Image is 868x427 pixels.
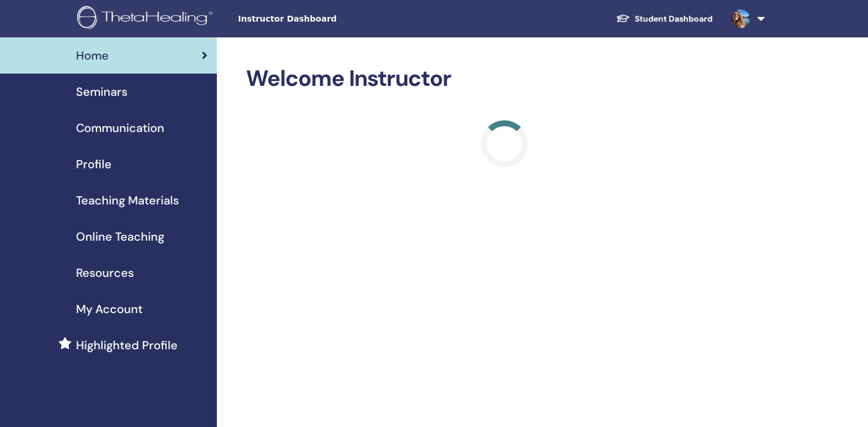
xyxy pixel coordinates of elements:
img: graduation-cap-white.svg [616,13,630,23]
span: Home [76,47,109,64]
span: My Account [76,300,143,318]
span: Teaching Materials [76,192,179,209]
span: Online Teaching [76,228,164,245]
span: Communication [76,119,164,137]
span: Highlighted Profile [76,336,178,354]
a: Student Dashboard [607,8,722,30]
img: logo.png [77,6,217,32]
img: default.jpg [731,9,750,28]
span: Resources [76,264,134,282]
span: Instructor Dashboard [238,13,413,25]
span: Profile [76,155,112,173]
span: Seminars [76,83,127,100]
h2: Welcome Instructor [246,65,763,92]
